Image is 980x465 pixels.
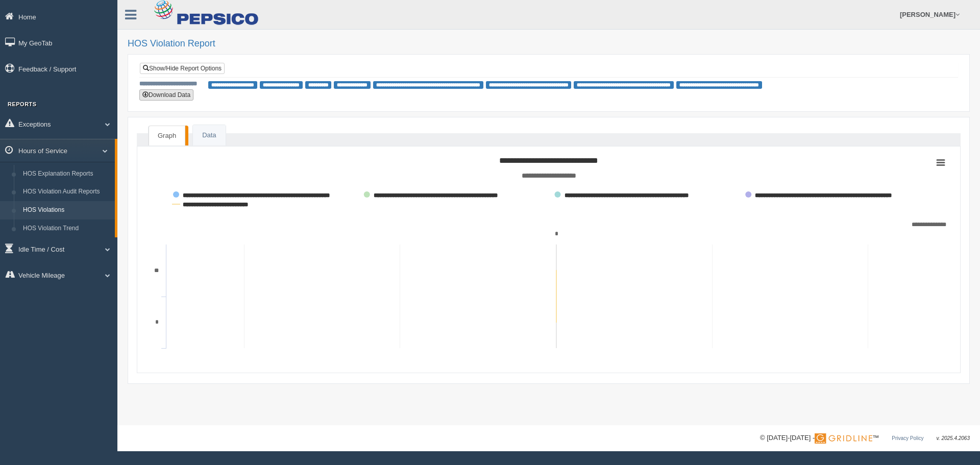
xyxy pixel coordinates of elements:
[139,89,193,101] button: Download Data
[18,165,115,183] a: HOS Explanation Reports
[815,433,872,444] img: Gridline
[140,63,225,74] a: Show/Hide Report Options
[128,39,970,49] h2: HOS Violation Report
[18,183,115,201] a: HOS Violation Audit Reports
[193,125,225,146] a: Data
[760,433,970,444] div: © [DATE]-[DATE] - ™
[18,201,115,219] a: HOS Violations
[937,435,970,441] span: v. 2025.4.2063
[149,126,185,146] a: Graph
[18,219,115,238] a: HOS Violation Trend
[892,435,923,441] a: Privacy Policy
